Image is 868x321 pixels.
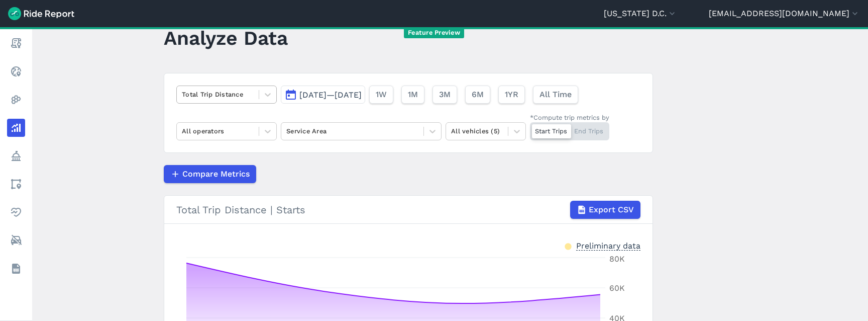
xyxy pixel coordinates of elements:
button: [DATE]—[DATE] [281,86,365,104]
div: Total Trip Distance | Starts [176,201,640,219]
span: [DATE]—[DATE] [299,90,362,100]
button: 3M [432,86,457,104]
button: 1M [401,86,424,104]
span: Export CSV [589,204,634,216]
span: 3M [439,89,451,101]
button: Export CSV [570,201,640,219]
div: Preliminary data [576,240,640,251]
a: Health [7,203,25,221]
button: [EMAIL_ADDRESS][DOMAIN_NAME] [709,8,860,20]
a: ModeShift [7,231,25,250]
a: Heatmaps [7,91,25,109]
tspan: 60K [609,283,625,293]
a: Policy [7,147,25,165]
button: Compare Metrics [164,165,256,183]
a: Analyze [7,119,25,137]
a: Realtime [7,62,25,81]
a: Areas [7,175,25,193]
div: *Compute trip metrics by [530,113,609,122]
tspan: 80K [609,254,625,264]
span: 6M [472,89,484,101]
button: 1YR [498,86,525,104]
img: Ride Report [8,7,74,20]
span: 1M [408,89,418,101]
a: Report [7,34,25,52]
span: Feature Preview [404,28,464,38]
span: Compare Metrics [182,168,250,180]
button: 6M [465,86,490,104]
span: All Time [539,89,572,101]
span: 1YR [505,89,518,101]
button: 1W [369,86,393,104]
a: Datasets [7,260,25,278]
button: [US_STATE] D.C. [604,8,677,20]
button: All Time [533,86,578,104]
span: 1W [376,89,387,101]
